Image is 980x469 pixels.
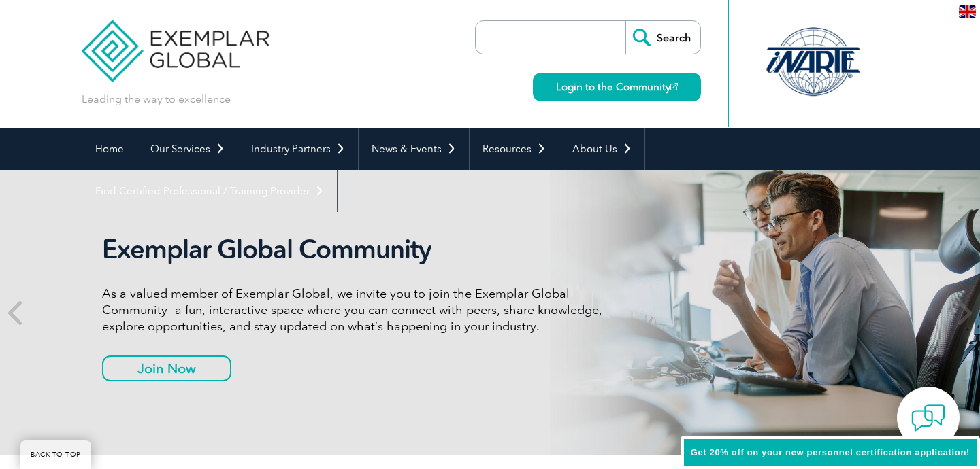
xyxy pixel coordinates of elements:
[102,285,612,334] p: As a valued member of Exemplar Global, we invite you to join the Exemplar Global Community—a fun,...
[625,21,700,54] input: Search
[911,401,945,435] img: contact-chat.png
[102,234,612,265] h2: Exemplar Global Community
[559,128,644,170] a: About Us
[359,128,469,170] a: News & Events
[137,128,238,170] a: Our Services
[102,355,231,381] a: Join Now
[691,447,970,457] span: Get 20% off on your new personnel certification application!
[533,73,701,101] a: Login to the Community
[20,440,91,469] a: BACK TO TOP
[959,5,976,18] img: en
[82,92,231,107] p: Leading the way to excellence
[82,128,137,170] a: Home
[82,170,337,212] a: Find Certified Professional / Training Provider
[670,83,678,90] img: open_square.png
[470,128,559,170] a: Resources
[238,128,358,170] a: Industry Partners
